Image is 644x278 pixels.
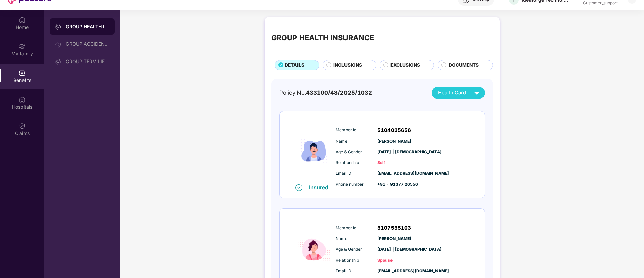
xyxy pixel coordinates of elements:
div: Policy No: [279,88,372,97]
img: svg+xml;base64,PHN2ZyB4bWxucz0iaHR0cDovL3d3dy53My5vcmcvMjAwMC9zdmciIHZpZXdCb3g9IjAgMCAyNCAyNCIgd2... [471,87,483,99]
span: Health Card [438,89,466,97]
span: Name [336,236,369,242]
span: : [369,268,371,275]
span: [EMAIL_ADDRESS][DOMAIN_NAME] [377,170,411,177]
span: DETAILS [285,62,304,69]
div: GROUP TERM LIFE INSURANCE [66,59,109,64]
span: : [369,137,371,145]
span: : [369,148,371,156]
img: svg+xml;base64,PHN2ZyBpZD0iSG9tZSIgeG1sbnM9Imh0dHA6Ly93d3cudzMub3JnLzIwMDAvc3ZnIiB3aWR0aD0iMjAiIG... [19,16,26,23]
span: : [369,235,371,243]
img: svg+xml;base64,PHN2ZyB4bWxucz0iaHR0cDovL3d3dy53My5vcmcvMjAwMC9zdmciIHdpZHRoPSIxNiIgaGVpZ2h0PSIxNi... [295,184,302,191]
span: DOCUMENTS [449,62,479,69]
span: : [369,224,371,232]
span: Name [336,138,369,145]
span: Phone number [336,181,369,188]
span: Email ID [336,170,369,177]
span: 5104025656 [377,126,411,134]
span: [PERSON_NAME] [377,236,411,242]
span: [EMAIL_ADDRESS][DOMAIN_NAME] [377,268,411,274]
button: Health Card [432,87,485,99]
span: [PERSON_NAME] [377,138,411,145]
span: Relationship [336,257,369,264]
span: INCLUSIONS [333,62,362,69]
img: svg+xml;base64,PHN2ZyBpZD0iQ2xhaW0iIHhtbG5zPSJodHRwOi8vd3d3LnczLm9yZy8yMDAwL3N2ZyIgd2lkdGg9IjIwIi... [19,123,26,129]
span: Age & Gender [336,149,369,155]
span: Email ID [336,268,369,274]
span: Member Id [336,127,369,133]
div: Insured [309,184,332,191]
img: icon [294,118,334,184]
div: GROUP HEALTH INSURANCE [66,23,109,30]
span: : [369,257,371,264]
div: Customer_support [583,0,622,6]
span: [DATE] | [DEMOGRAPHIC_DATA] [377,246,411,253]
span: : [369,170,371,177]
span: 5107555103 [377,224,411,232]
span: Spouse [377,257,411,264]
span: +91 - 91377 26556 [377,181,411,188]
span: : [369,159,371,166]
img: svg+xml;base64,PHN2ZyB3aWR0aD0iMjAiIGhlaWdodD0iMjAiIHZpZXdCb3g9IjAgMCAyMCAyMCIgZmlsbD0ibm9uZSIgeG... [19,43,26,50]
span: EXCLUSIONS [390,62,420,69]
img: svg+xml;base64,PHN2ZyB3aWR0aD0iMjAiIGhlaWdodD0iMjAiIHZpZXdCb3g9IjAgMCAyMCAyMCIgZmlsbD0ibm9uZSIgeG... [55,58,62,65]
span: Self [377,160,411,166]
span: Relationship [336,160,369,166]
img: svg+xml;base64,PHN2ZyB3aWR0aD0iMjAiIGhlaWdodD0iMjAiIHZpZXdCb3g9IjAgMCAyMCAyMCIgZmlsbD0ibm9uZSIgeG... [55,41,62,48]
img: svg+xml;base64,PHN2ZyBpZD0iSG9zcGl0YWxzIiB4bWxucz0iaHR0cDovL3d3dy53My5vcmcvMjAwMC9zdmciIHdpZHRoPS... [19,96,26,103]
span: 433100/48/2025/1032 [306,89,372,96]
div: GROUP HEALTH INSURANCE [271,32,374,43]
img: svg+xml;base64,PHN2ZyBpZD0iQmVuZWZpdHMiIHhtbG5zPSJodHRwOi8vd3d3LnczLm9yZy8yMDAwL3N2ZyIgd2lkdGg9Ij... [19,70,26,76]
span: : [369,126,371,134]
img: svg+xml;base64,PHN2ZyB3aWR0aD0iMjAiIGhlaWdodD0iMjAiIHZpZXdCb3g9IjAgMCAyMCAyMCIgZmlsbD0ibm9uZSIgeG... [55,24,62,30]
div: GROUP ACCIDENTAL INSURANCE [66,41,109,47]
span: : [369,246,371,253]
span: [DATE] | [DEMOGRAPHIC_DATA] [377,149,411,155]
span: Age & Gender [336,246,369,253]
span: Member Id [336,225,369,231]
span: : [369,181,371,188]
